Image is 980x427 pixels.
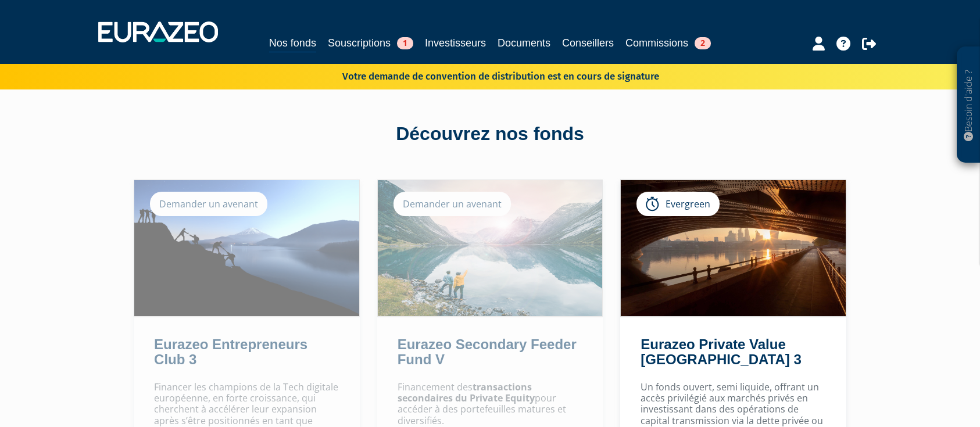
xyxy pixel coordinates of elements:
strong: transactions secondaires du Private Equity [398,381,535,404]
span: 1 [397,37,413,49]
p: Votre demande de convention de distribution est en cours de signature [309,67,659,84]
a: Documents [498,35,550,51]
a: Eurazeo Secondary Feeder Fund V [398,336,577,367]
img: Eurazeo Secondary Feeder Fund V [378,180,603,316]
a: Eurazeo Entrepreneurs Club 3 [154,336,307,367]
a: Souscriptions1 [328,35,413,51]
div: Demander un avenant [394,192,511,216]
a: Investisseurs [425,35,486,51]
img: 1732889491-logotype_eurazeo_blanc_rvb.png [98,21,218,42]
a: Commissions2 [625,35,711,51]
p: Financement des pour accéder à des portefeuilles matures et diversifiés. [398,382,583,426]
div: Demander un avenant [150,192,267,216]
a: Eurazeo Private Value [GEOGRAPHIC_DATA] 3 [641,336,801,367]
img: Eurazeo Private Value Europe 3 [621,180,846,316]
div: Evergreen [636,192,720,216]
span: 2 [695,37,711,49]
a: Nos fonds [269,35,316,53]
img: Eurazeo Entrepreneurs Club 3 [134,180,359,316]
a: Conseillers [562,35,614,51]
p: Besoin d'aide ? [962,53,975,157]
div: Découvrez nos fonds [159,121,821,148]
